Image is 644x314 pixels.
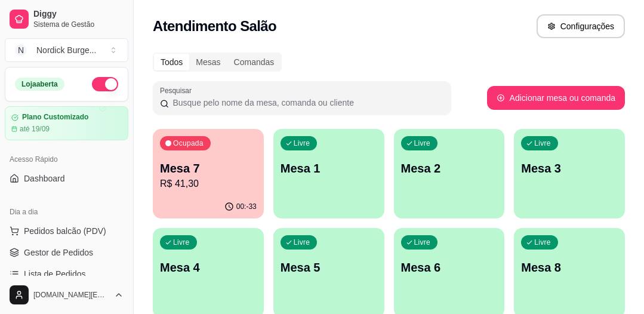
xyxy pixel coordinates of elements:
span: Sistema de Gestão [33,20,124,29]
article: Plano Customizado [22,113,88,122]
label: Pesquisar [160,85,196,96]
span: Diggy [33,9,124,20]
p: Livre [414,138,431,148]
article: até 19/09 [20,124,50,134]
input: Pesquisar [169,97,444,109]
div: Dia a dia [5,202,128,221]
div: Comandas [227,54,281,70]
div: Mesas [189,54,227,70]
p: Livre [173,238,190,247]
p: Mesa 6 [401,259,498,276]
button: Select a team [5,38,128,62]
p: Mesa 5 [281,259,377,276]
p: Mesa 3 [521,160,618,177]
h2: Atendimento Salão [153,17,276,36]
button: Pedidos balcão (PDV) [5,221,128,241]
button: LivreMesa 3 [514,129,625,218]
p: 00:-33 [236,202,257,211]
p: Mesa 7 [160,160,257,177]
span: Gestor de Pedidos [24,247,93,258]
span: Lista de Pedidos [24,268,86,280]
span: Pedidos balcão (PDV) [24,225,106,237]
p: Ocupada [173,138,204,148]
p: R$ 41,30 [160,177,257,191]
p: Mesa 8 [521,259,618,276]
p: Mesa 4 [160,259,257,276]
p: Mesa 1 [281,160,377,177]
div: Nordick Burge ... [36,44,96,56]
button: Alterar Status [92,77,118,91]
a: Lista de Pedidos [5,264,128,284]
button: LivreMesa 1 [273,129,384,218]
p: Livre [534,238,551,247]
p: Livre [294,138,310,148]
a: Dashboard [5,169,128,188]
button: OcupadaMesa 7R$ 41,3000:-33 [153,129,264,218]
div: Acesso Rápido [5,150,128,169]
span: N [15,44,27,56]
span: Dashboard [24,173,65,184]
a: Gestor de Pedidos [5,243,128,262]
div: Loja aberta [15,78,64,91]
button: Configurações [537,14,625,38]
p: Livre [534,138,551,148]
div: Todos [154,54,189,70]
p: Livre [414,238,431,247]
span: [DOMAIN_NAME][EMAIL_ADDRESS][DOMAIN_NAME] [33,290,109,300]
a: Plano Customizadoaté 19/09 [5,106,128,140]
button: [DOMAIN_NAME][EMAIL_ADDRESS][DOMAIN_NAME] [5,281,128,309]
button: Adicionar mesa ou comanda [487,86,625,110]
a: DiggySistema de Gestão [5,5,128,33]
p: Livre [294,238,310,247]
button: LivreMesa 2 [394,129,505,218]
p: Mesa 2 [401,160,498,177]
